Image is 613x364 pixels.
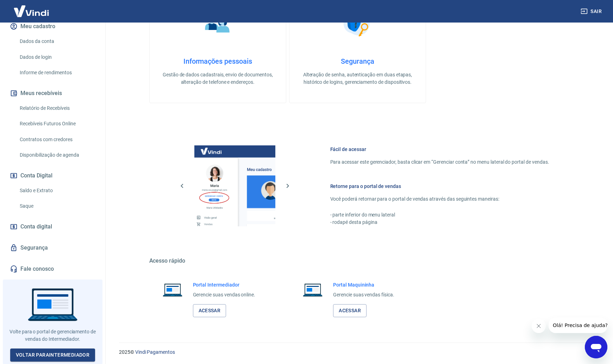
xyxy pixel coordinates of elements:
iframe: Botão para abrir a janela de mensagens [585,336,607,358]
h6: Fácil de acessar [330,146,549,153]
a: Dados de login [17,50,97,64]
a: Fale conosco [8,261,97,277]
p: - parte inferior do menu lateral [330,211,549,219]
a: Segurança [8,240,97,256]
button: Conta Digital [8,168,97,183]
h6: Retorne para o portal de vendas [330,183,549,190]
a: Vindi Pagamentos [135,349,175,355]
p: 2025 © [119,349,596,356]
h6: Portal Intermediador [193,281,256,288]
img: Vindi [8,0,54,22]
a: Informe de rendimentos [17,65,97,80]
p: Você poderá retornar para o portal de vendas através das seguintes maneiras: [330,195,549,203]
button: Meus recebíveis [8,86,97,101]
img: Segurança [340,5,375,40]
p: Para acessar este gerenciador, basta clicar em “Gerenciar conta” no menu lateral do portal de ven... [330,158,549,166]
img: Imagem de um notebook aberto [298,281,327,298]
a: Dados da conta [17,34,97,49]
a: Contratos com credores [17,132,97,147]
a: Acessar [333,304,367,317]
p: Alteração de senha, autenticação em duas etapas, histórico de logins, gerenciamento de dispositivos. [301,71,414,86]
a: Acessar [193,304,226,317]
h4: Informações pessoais [161,57,275,65]
a: Relatório de Recebíveis [17,101,97,115]
p: Gerencie suas vendas online. [193,291,256,299]
a: Disponibilização de agenda [17,148,97,162]
img: Imagem de um notebook aberto [158,281,187,298]
a: Saldo e Extrato [17,183,97,198]
span: Olá! Precisa de ajuda? [4,5,59,11]
img: Informações pessoais [200,5,235,40]
p: Gerencie suas vendas física. [333,291,394,299]
button: Meu cadastro [8,19,97,34]
a: Saque [17,199,97,213]
a: Voltar paraIntermediador [10,349,95,362]
img: Imagem da dashboard mostrando o botão de gerenciar conta na sidebar no lado esquerdo [194,145,275,226]
span: Conta digital [20,222,52,232]
h4: Segurança [301,57,414,65]
iframe: Mensagem da empresa [549,318,607,333]
a: Recebíveis Futuros Online [17,117,97,131]
p: Gestão de dados cadastrais, envio de documentos, alteração de telefone e endereços. [161,71,275,86]
h6: Portal Maquininha [333,281,394,288]
h5: Acesso rápido [149,257,566,264]
a: Conta digital [8,219,97,234]
iframe: Fechar mensagem [532,319,546,333]
p: - rodapé desta página [330,219,549,226]
button: Sair [579,5,605,18]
